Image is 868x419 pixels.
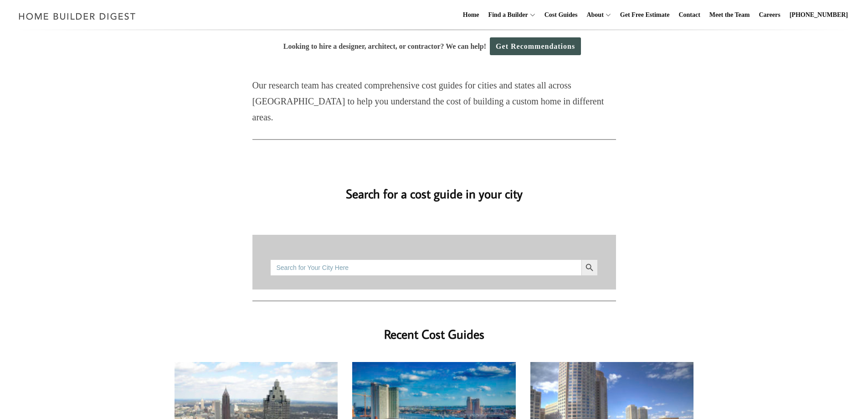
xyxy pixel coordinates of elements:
a: Get Recommendations [490,37,581,55]
a: Find a Builder [485,0,528,30]
p: Our research team has created comprehensive cost guides for cities and states all across [GEOGRAP... [252,78,616,125]
a: [PHONE_NUMBER] [786,0,852,30]
a: Careers [755,0,784,30]
a: Contact [675,0,704,30]
a: Meet the Team [706,0,754,30]
svg: Search [585,263,595,273]
a: About [583,0,603,30]
h2: Recent Cost Guides [252,312,616,344]
h2: Search for a cost guide in your city [175,171,694,203]
img: Home Builder Digest [15,7,140,25]
a: Home [459,0,483,30]
a: Get Free Estimate [616,0,673,30]
input: Search for Your City Here [270,259,581,276]
a: Cost Guides [541,0,581,30]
